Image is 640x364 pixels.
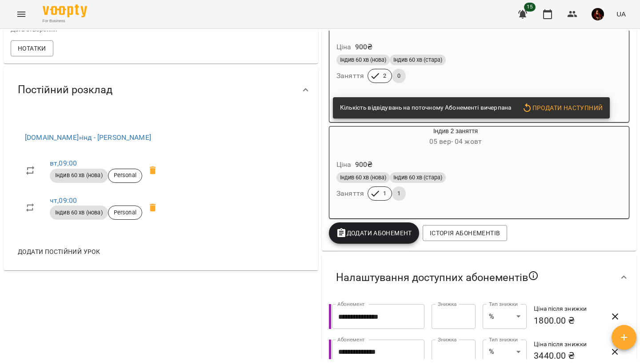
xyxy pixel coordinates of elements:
[50,159,77,167] a: вт,09:00
[50,171,108,179] span: Індив 60 хв (нова)
[518,100,606,116] button: Продати наступний
[430,228,500,238] span: Історія абонементів
[534,314,604,328] h6: 1800.00 ₴
[108,171,142,179] span: Personal
[11,4,32,25] button: Menu
[108,209,142,217] span: Personal
[142,197,164,218] span: Видалити приватний урок інд - Касянець Катерина чт 09:00 клієнта Касянець Катерина
[534,304,604,314] h6: Ціна після знижки
[355,42,373,52] p: 900 ₴
[392,72,406,80] span: 0
[329,9,580,94] button: Індив 2 заняттяЦіна900₴Індив 60 хв (нова)Індив 60 хв (стара)Заняття20
[329,127,582,148] div: Індив 2 заняття
[392,190,406,198] span: 1
[18,83,112,97] span: Постійний розклад
[336,228,412,238] span: Додати Абонемент
[528,270,539,281] svg: Якщо не обрано жодного, клієнт зможе побачити всі публічні абонементи
[336,158,352,171] h6: Ціна
[378,72,392,80] span: 2
[43,18,87,24] span: For Business
[25,133,151,142] a: [DOMAIN_NAME]»інд - [PERSON_NAME]
[423,225,507,241] button: Історія абонементів
[336,174,390,182] span: Індив 60 хв (нова)
[50,209,108,217] span: Індив 60 хв (нова)
[340,100,511,116] div: Кількість відвідувань на поточному Абонементі вичерпана
[18,43,46,54] span: Нотатки
[50,196,77,205] a: чт,09:00
[592,8,604,20] img: e6de9153dec4ca9d7763537413c7a747.jpg
[616,9,626,19] span: UA
[429,137,482,146] span: 05 вер - 04 жовт
[142,160,164,181] span: Видалити приватний урок інд - Касянець Катерина вт 09:00 клієнта Касянець Катерина
[336,41,352,53] h6: Ціна
[355,159,373,170] p: 900 ₴
[336,56,390,64] span: Індив 60 хв (нова)
[329,127,582,211] button: Індив 2 заняття05 вер- 04 жовтЦіна900₴Індив 60 хв (нова)Індив 60 хв (стара)Заняття11
[390,56,446,64] span: Індив 60 хв (стара)
[522,103,603,113] span: Продати наступний
[11,40,53,56] button: Нотатки
[534,349,604,363] h6: 3440.00 ₴
[483,304,527,329] div: %
[43,4,87,17] img: Voopty Logo
[336,270,539,285] span: Налаштування доступних абонементів
[336,70,364,82] h6: Заняття
[18,246,100,257] span: Додати постійний урок
[322,254,636,301] div: Налаштування доступних абонементів
[524,3,536,12] span: 15
[14,244,104,260] button: Додати постійний урок
[336,187,364,200] h6: Заняття
[390,174,446,182] span: Індив 60 хв (стара)
[378,190,392,198] span: 1
[4,67,318,113] div: Постійний розклад
[613,6,629,22] button: UA
[534,340,604,349] h6: Ціна після знижки
[329,222,419,244] button: Додати Абонемент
